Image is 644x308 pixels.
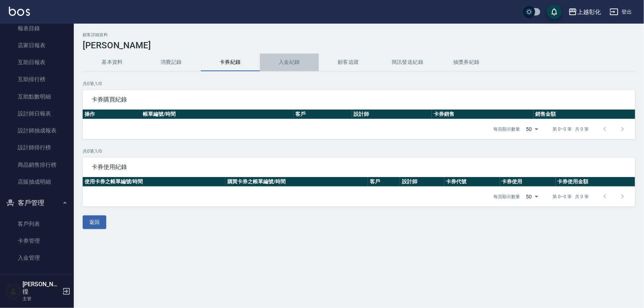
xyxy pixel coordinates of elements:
button: 顧客追蹤 [319,53,378,71]
a: 設計師抽成報表 [3,122,71,139]
button: 入金紀錄 [260,53,319,71]
div: 上越彰化 [577,7,601,17]
h2: 顧客詳細資料 [83,32,635,37]
p: 每頁顯示數量 [494,126,520,132]
a: 互助日報表 [3,54,71,71]
button: save [547,4,562,19]
p: 主管 [23,295,60,302]
th: 購買卡券之帳單編號/時間 [225,177,368,187]
p: 共 0 筆, 1 / 0 [83,148,635,155]
a: 設計師日報表 [3,105,71,122]
th: 帳單編號/時間 [141,110,294,119]
th: 卡券使用 [500,177,556,187]
a: 報表目錄 [3,20,71,37]
img: Logo [9,7,30,16]
th: 客戶 [368,177,400,187]
th: 卡券使用金額 [556,177,635,187]
th: 設計師 [400,177,444,187]
th: 銷售金額 [534,110,635,119]
div: 50 [523,187,541,207]
a: 店販抽成明細 [3,173,71,190]
a: 入金管理 [3,249,71,266]
button: 基本資料 [83,53,142,71]
button: 消費記錄 [142,53,201,71]
p: 共 0 筆, 1 / 0 [83,80,635,87]
a: 卡券管理 [3,232,71,249]
div: 50 [523,119,541,139]
th: 操作 [83,110,141,119]
th: 設計師 [352,110,432,119]
th: 客戶 [293,110,352,119]
span: 卡券購買紀錄 [92,96,626,103]
th: 使用卡券之帳單編號/時間 [83,177,225,187]
span: 卡券使用紀錄 [92,163,626,171]
a: 設計師排行榜 [3,139,71,156]
button: 員工及薪資 [3,269,71,288]
button: 卡券紀錄 [201,53,260,71]
h5: [PERSON_NAME]徨 [23,281,60,295]
p: 第 0–0 筆 共 0 筆 [553,126,589,132]
button: 登出 [607,5,635,19]
button: 上越彰化 [565,4,604,20]
a: 互助排行榜 [3,71,71,88]
button: 抽獎券紀錄 [437,53,496,71]
a: 客戶列表 [3,215,71,232]
p: 第 0–0 筆 共 0 筆 [553,193,589,200]
a: 店家日報表 [3,37,71,54]
button: 簡訊發送紀錄 [378,53,437,71]
p: 每頁顯示數量 [494,193,520,200]
a: 商品銷售排行榜 [3,156,71,173]
button: 客戶管理 [3,193,71,212]
h3: [PERSON_NAME] [83,40,635,51]
a: 互助點數明細 [3,88,71,105]
button: 返回 [83,215,106,229]
img: Person [6,284,21,299]
th: 卡券代號 [444,177,500,187]
th: 卡券銷售 [432,110,533,119]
